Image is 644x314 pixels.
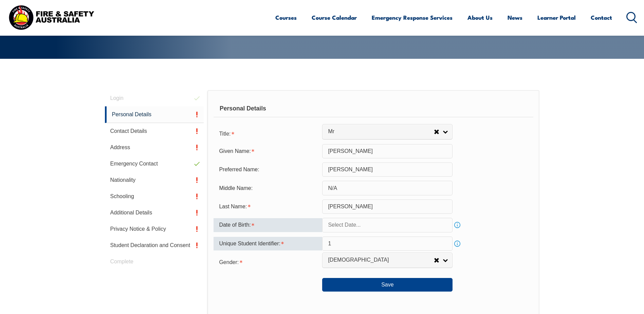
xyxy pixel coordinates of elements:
div: Unique Student Identifier is required. [214,237,322,250]
a: Emergency Response Services [372,8,453,27]
div: Personal Details [214,100,533,117]
a: Additional Details [105,205,204,221]
a: Nationality [105,172,204,188]
div: Last Name is required. [214,200,322,213]
a: About Us [467,8,493,27]
a: Contact [591,8,612,27]
a: Courses [275,8,297,27]
a: Personal Details [105,106,204,123]
a: Privacy Notice & Policy [105,221,204,237]
a: Course Calendar [312,8,357,27]
input: 10 Characters no 1, 0, O or I [322,237,453,251]
a: News [508,8,522,27]
div: Title is required. [214,126,322,140]
a: Info [453,239,462,248]
a: Emergency Contact [105,156,204,172]
a: Schooling [105,188,204,205]
button: Save [322,278,453,292]
div: Gender is required. [214,255,322,268]
span: [DEMOGRAPHIC_DATA] [328,257,434,264]
input: Select Date... [322,218,453,232]
a: Address [105,139,204,156]
div: Given Name is required. [214,145,322,158]
a: Learner Portal [537,8,576,27]
div: Preferred Name: [214,163,322,176]
div: Middle Name: [214,181,322,194]
a: Info [453,220,462,230]
span: Mr [328,128,434,135]
span: Gender: [219,259,239,265]
span: Title: [219,131,231,137]
div: Date of Birth is required. [214,218,322,232]
a: Contact Details [105,123,204,139]
a: Student Declaration and Consent [105,237,204,254]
